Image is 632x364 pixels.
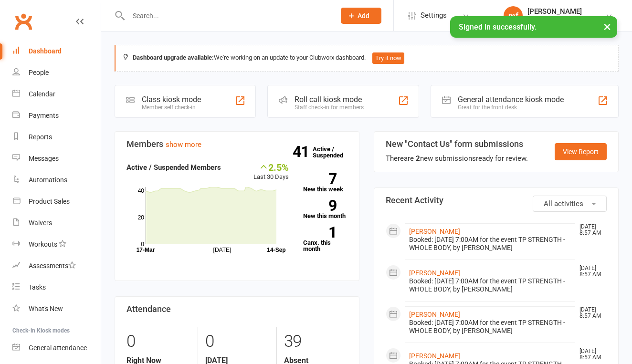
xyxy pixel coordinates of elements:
[386,153,528,164] div: There are new submissions ready for review.
[126,163,221,172] strong: Active / Suspended Members
[29,305,63,312] div: What's New
[313,139,355,166] a: 41Active / Suspended
[12,148,101,169] a: Messages
[253,162,289,182] div: Last 30 Days
[29,283,46,291] div: Tasks
[372,52,404,64] button: Try it now
[12,191,101,212] a: Product Sales
[527,16,584,24] div: Tama Performance
[12,83,101,105] a: Calendar
[126,304,348,314] h3: Attendance
[12,169,101,191] a: Automations
[295,104,364,111] div: Staff check-in for members
[527,7,584,16] div: [PERSON_NAME]
[575,307,606,319] time: [DATE] 8:57 AM
[599,16,616,37] button: ×
[12,277,101,298] a: Tasks
[284,327,348,356] div: 39
[303,227,348,252] a: 1Canx. this month
[126,139,348,149] h3: Members
[409,277,571,293] div: Booked: [DATE] 7:00AM for the event TP STRENGTH - WHOLE BODY, by [PERSON_NAME]
[293,145,313,159] strong: 41
[341,8,381,24] button: Add
[142,104,201,111] div: Member self check-in
[409,269,460,277] a: [PERSON_NAME]
[115,45,619,72] div: We're working on an update to your Clubworx dashboard.
[29,69,49,76] div: People
[11,10,35,33] a: Clubworx
[358,12,369,20] span: Add
[575,224,606,236] time: [DATE] 8:57 AM
[29,112,59,119] div: Payments
[303,198,337,213] strong: 9
[29,219,52,227] div: Waivers
[409,311,460,318] a: [PERSON_NAME]
[12,62,101,83] a: People
[166,140,201,149] a: show more
[29,133,52,141] div: Reports
[12,126,101,148] a: Reports
[386,196,607,205] h3: Recent Activity
[555,143,607,160] a: View Report
[386,139,528,149] h3: New "Contact Us" form submissions
[12,234,101,255] a: Workouts
[29,198,70,205] div: Product Sales
[458,95,564,104] div: General attendance kiosk mode
[458,104,564,111] div: Great for the front desk
[409,352,460,360] a: [PERSON_NAME]
[29,344,87,352] div: General attendance
[12,105,101,126] a: Payments
[133,54,214,61] strong: Dashboard upgrade available:
[12,212,101,234] a: Waivers
[205,327,269,356] div: 0
[142,95,201,104] div: Class kiosk mode
[544,199,583,208] span: All activities
[29,155,59,162] div: Messages
[29,90,55,98] div: Calendar
[421,5,447,26] span: Settings
[409,236,571,252] div: Booked: [DATE] 7:00AM for the event TP STRENGTH - WHOLE BODY, by [PERSON_NAME]
[12,337,101,359] a: General attendance kiosk mode
[12,41,101,62] a: Dashboard
[459,22,537,31] span: Signed in successfully.
[303,172,337,186] strong: 7
[29,47,62,55] div: Dashboard
[575,348,606,361] time: [DATE] 8:57 AM
[575,265,606,278] time: [DATE] 8:57 AM
[126,327,190,356] div: 0
[409,228,460,235] a: [PERSON_NAME]
[533,196,607,212] button: All activities
[303,200,348,219] a: 9New this month
[416,154,420,163] strong: 2
[126,9,328,22] input: Search...
[504,6,523,25] div: mf
[295,95,364,104] div: Roll call kiosk mode
[303,225,337,239] strong: 1
[12,298,101,320] a: What's New
[29,262,76,270] div: Assessments
[29,240,57,248] div: Workouts
[12,255,101,277] a: Assessments
[29,176,67,184] div: Automations
[409,319,571,335] div: Booked: [DATE] 7:00AM for the event TP STRENGTH - WHOLE BODY, by [PERSON_NAME]
[253,162,289,172] div: 2.5%
[303,173,348,192] a: 7New this week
